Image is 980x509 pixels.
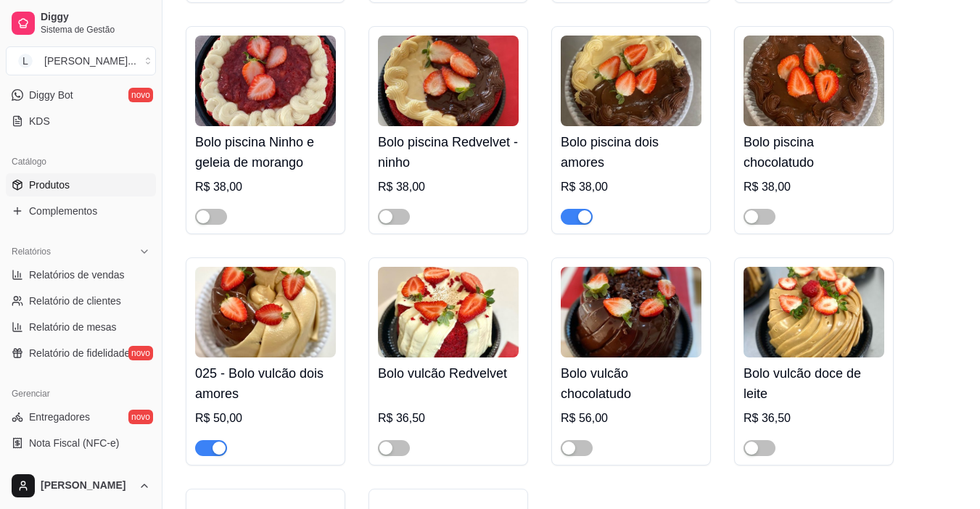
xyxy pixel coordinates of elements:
a: Relatório de mesas [6,315,156,339]
a: Relatório de clientes [6,289,156,313]
h4: Bolo piscina Ninho e geleia de morango [195,132,336,173]
a: Relatórios de vendas [6,263,156,286]
h4: 025 - Bolo vulcão dois amores [195,363,336,404]
a: DiggySistema de Gestão [6,6,156,41]
div: [PERSON_NAME] ... [44,54,136,68]
span: Produtos [29,178,70,192]
h4: Bolo piscina Redvelvet - ninho [378,132,519,173]
span: KDS [29,114,50,128]
h4: Bolo vulcão Redvelvet [378,363,519,384]
span: Diggy [41,11,150,24]
div: R$ 56,00 [561,410,701,427]
span: [PERSON_NAME] [41,479,133,492]
h4: Bolo vulcão doce de leite [744,363,884,404]
img: product-image [195,267,336,357]
div: R$ 38,00 [561,178,701,196]
span: Diggy Bot [29,88,73,102]
button: [PERSON_NAME] [6,468,156,503]
span: Relatório de clientes [29,294,121,308]
img: product-image [195,36,336,126]
span: Relatórios de vendas [29,268,125,282]
img: product-image [561,267,701,357]
h4: Bolo vulcão chocolatudo [561,363,701,404]
a: Entregadoresnovo [6,405,156,429]
img: product-image [378,36,519,126]
span: Controle de caixa [29,462,108,476]
a: Controle de caixa [6,458,156,481]
span: Sistema de Gestão [41,24,150,36]
div: R$ 38,00 [378,178,519,196]
div: Catálogo [6,150,156,173]
a: KDS [6,109,156,133]
a: Complementos [6,199,156,223]
a: Diggy Botnovo [6,83,156,107]
div: R$ 50,00 [195,410,336,427]
a: Nota Fiscal (NFC-e) [6,431,156,455]
span: L [18,54,33,68]
span: Complementos [29,204,97,218]
div: R$ 38,00 [744,178,884,196]
img: product-image [378,267,519,357]
div: R$ 36,50 [378,410,519,427]
img: product-image [744,36,884,126]
img: product-image [744,267,884,357]
button: Select a team [6,46,156,75]
a: Produtos [6,173,156,196]
img: product-image [561,36,701,126]
a: Relatório de fidelidadenovo [6,342,156,365]
span: Nota Fiscal (NFC-e) [29,436,119,450]
div: R$ 36,50 [744,410,884,427]
div: R$ 38,00 [195,178,336,196]
div: Gerenciar [6,382,156,405]
h4: Bolo piscina chocolatudo [744,132,884,173]
span: Relatório de fidelidade [29,346,130,360]
h4: Bolo piscina dois amores [561,132,701,173]
span: Entregadores [29,410,90,424]
span: Relatórios [12,246,51,257]
span: Relatório de mesas [29,320,117,334]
